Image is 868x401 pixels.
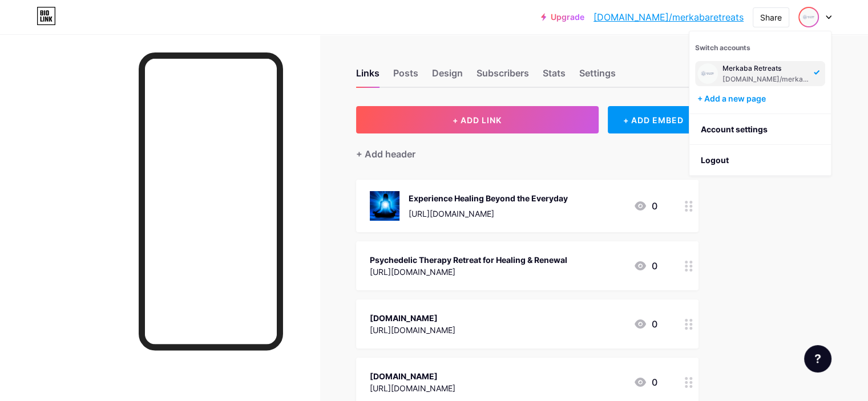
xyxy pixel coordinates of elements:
[370,254,567,266] div: Psychedelic Therapy Retreat for Healing & Renewal
[477,66,529,87] div: Subscribers
[697,63,718,84] img: merkabaretreats
[689,114,831,145] a: Account settings
[356,147,415,161] div: + Add header
[633,317,657,331] div: 0
[689,145,831,176] li: Logout
[409,192,568,204] div: Experience Healing Beyond the Everyday
[695,43,750,52] span: Switch accounts
[594,10,744,24] a: [DOMAIN_NAME]/merkabaretreats
[370,312,455,324] div: [DOMAIN_NAME]
[697,93,825,104] div: + Add a new page
[800,8,818,26] img: merkabaretreats
[393,66,418,87] div: Posts
[633,259,657,273] div: 0
[608,106,699,133] div: + ADD EMBED
[722,64,810,73] div: Merkaba Retreats
[370,370,455,382] div: [DOMAIN_NAME]
[409,208,568,220] div: [URL][DOMAIN_NAME]
[633,199,657,213] div: 0
[370,382,455,394] div: [URL][DOMAIN_NAME]
[370,266,567,278] div: [URL][DOMAIN_NAME]
[356,66,380,87] div: Links
[633,375,657,389] div: 0
[579,66,616,87] div: Settings
[541,13,584,22] a: Upgrade
[432,66,463,87] div: Design
[370,324,455,336] div: [URL][DOMAIN_NAME]
[356,106,599,133] button: + ADD LINK
[543,66,566,87] div: Stats
[370,191,399,221] img: Experience Healing Beyond the Everyday
[453,115,502,125] span: + ADD LINK
[760,11,782,23] div: Share
[722,75,810,84] div: [DOMAIN_NAME]/merkabaretreats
